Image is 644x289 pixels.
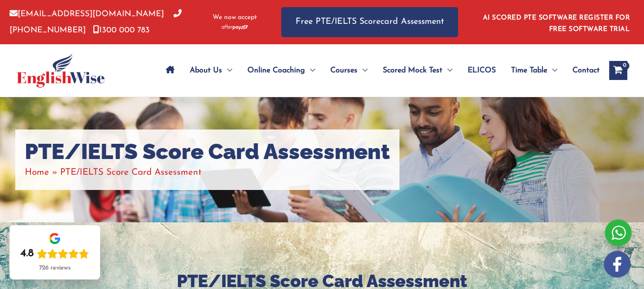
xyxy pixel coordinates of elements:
img: cropped-ew-logo [17,53,105,88]
a: [EMAIL_ADDRESS][DOMAIN_NAME] [10,10,164,18]
aside: Header Widget 1 [477,7,634,38]
div: 4.8 [20,247,34,260]
a: ELICOS [460,54,503,87]
a: CoursesMenu Toggle [323,54,375,87]
span: PTE/IELTS Score Card Assessment [60,168,202,177]
a: Home [25,168,49,177]
a: [PHONE_NUMBER] [10,10,182,34]
a: Free PTE/IELTS Scorecard Assessment [281,7,458,37]
span: Menu Toggle [358,54,368,87]
a: Contact [565,54,600,87]
a: 1300 000 783 [93,26,150,34]
span: Time Table [511,54,547,87]
span: Online Coaching [247,54,305,87]
a: View Shopping Cart, empty [609,61,627,80]
h1: PTE/IELTS Score Card Assessment [25,139,390,165]
span: Courses [330,54,358,87]
img: white-facebook.png [604,251,631,278]
div: Rating: 4.8 out of 5 [20,247,89,260]
span: ELICOS [468,54,496,87]
a: Time TableMenu Toggle [503,54,565,87]
a: Scored Mock TestMenu Toggle [375,54,460,87]
a: Online CoachingMenu Toggle [240,54,323,87]
span: We now accept [213,13,257,22]
img: Afterpay-Logo [222,25,248,30]
span: Menu Toggle [442,54,452,87]
span: Menu Toggle [222,54,232,87]
span: Contact [572,54,600,87]
a: AI SCORED PTE SOFTWARE REGISTER FOR FREE SOFTWARE TRIAL [483,14,630,33]
a: About UsMenu Toggle [182,54,240,87]
span: About Us [190,54,222,87]
nav: Breadcrumbs [25,165,390,180]
span: Menu Toggle [547,54,557,87]
span: Scored Mock Test [383,54,442,87]
span: Menu Toggle [305,54,315,87]
div: 726 reviews [39,264,71,272]
nav: Site Navigation: Main Menu [158,54,600,87]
